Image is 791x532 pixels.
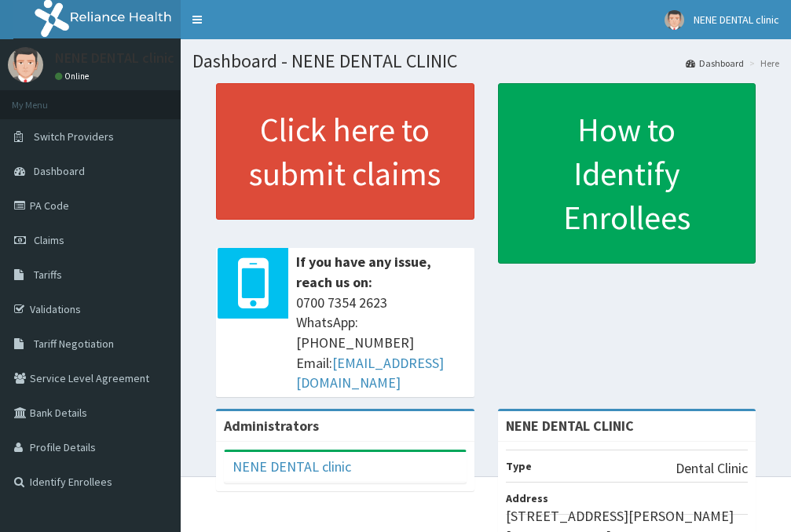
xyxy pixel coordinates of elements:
[34,164,85,178] span: Dashboard
[506,417,634,435] strong: NENE DENTAL CLINIC
[498,83,756,264] a: How to Identify Enrollees
[665,10,684,30] img: User Image
[224,417,319,435] b: Administrators
[296,293,467,394] span: 0700 7354 2623 WhatsApp: [PHONE_NUMBER] Email:
[34,337,114,351] span: Tariff Negotiation
[694,13,779,27] span: NENE DENTAL clinic
[686,56,744,70] a: Dashboard
[34,233,64,247] span: Claims
[296,354,444,392] a: [EMAIL_ADDRESS][DOMAIN_NAME]
[676,458,748,479] p: Dental Clinic
[55,51,174,65] p: NENE DENTAL clinic
[34,129,114,144] span: Switch Providers
[745,56,779,70] li: Here
[192,51,779,71] h1: Dashboard - NENE DENTAL CLINIC
[506,491,548,505] b: Address
[296,253,431,291] b: If you have any issue, reach us on:
[8,47,43,82] img: User Image
[34,268,62,282] span: Tariffs
[506,459,532,473] b: Type
[216,83,474,220] a: Click here to submit claims
[233,457,351,476] a: NENE DENTAL clinic
[55,71,93,82] a: Online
